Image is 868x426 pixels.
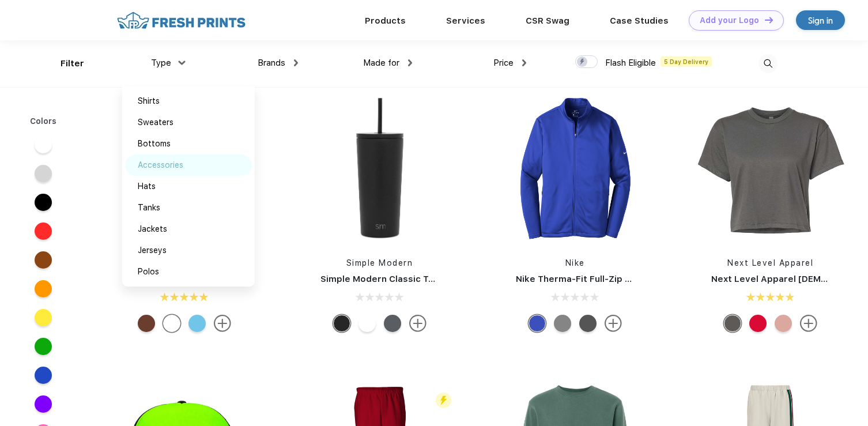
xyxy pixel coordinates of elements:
[138,95,160,107] div: Shirts
[138,202,160,214] div: Tanks
[605,315,622,332] img: more.svg
[727,258,813,267] a: Next Level Apparel
[749,315,767,332] div: Red
[579,315,597,332] div: Anthracite
[694,92,847,246] img: func=resize&h=266
[138,138,171,150] div: Bottoms
[758,54,778,73] img: desktop_search.svg
[151,58,171,68] span: Type
[363,58,399,68] span: Made for
[408,59,412,66] img: dropdown.png
[163,315,180,332] div: White
[800,315,817,332] img: more.svg
[808,14,833,27] div: Sign in
[384,315,401,332] div: Graphite
[138,159,183,171] div: Accessories
[522,59,526,66] img: dropdown.png
[516,274,655,284] a: Nike Therma-Fit Full-Zip Fleece
[775,315,792,332] div: Desert Pink
[188,315,206,332] div: Sky
[138,223,167,235] div: Jackets
[554,315,571,332] div: Dark Grey Heather
[138,315,155,332] div: Cocoa
[294,59,298,66] img: dropdown.png
[138,180,156,193] div: Hats
[21,115,66,127] div: Colors
[258,58,285,68] span: Brands
[138,266,159,278] div: Polos
[724,315,741,332] div: Dark Gray
[700,16,759,25] div: Add your Logo
[436,393,451,408] img: flash_active_toggle.svg
[108,92,261,246] img: func=resize&h=266
[493,58,514,68] span: Price
[499,92,652,246] img: func=resize&h=266
[138,244,167,257] div: Jerseys
[796,10,845,30] a: Sign in
[565,258,585,267] a: Nike
[358,315,376,332] div: Winter White
[765,17,773,23] img: DT
[333,315,350,332] div: Midnight Black
[61,57,84,70] div: Filter
[346,258,413,267] a: Simple Modern
[303,92,456,246] img: func=resize&h=266
[178,61,185,65] img: dropdown.png
[138,116,173,129] div: Sweaters
[320,274,489,284] a: Simple Modern Classic Tumbler - 20oz
[214,315,231,332] img: more.svg
[365,16,406,26] a: Products
[605,58,656,68] span: Flash Eligible
[114,10,249,31] img: fo%20logo%202.webp
[529,315,546,332] div: Game Royal
[409,315,427,332] img: more.svg
[661,56,712,67] span: 5 Day Delivery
